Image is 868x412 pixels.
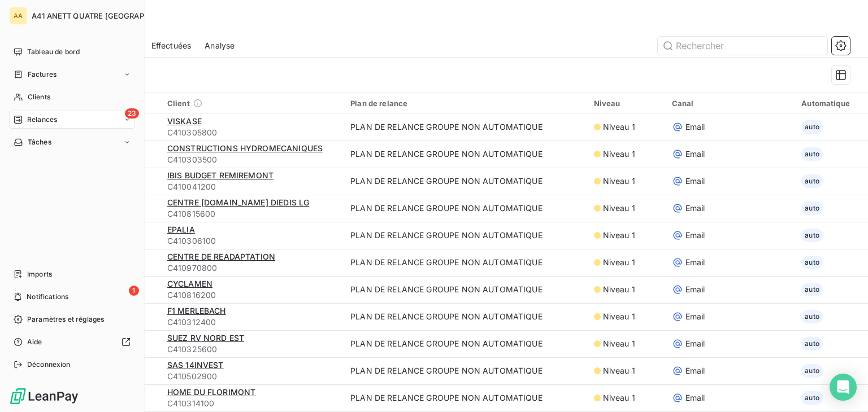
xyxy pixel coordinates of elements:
[801,337,823,350] span: auto
[9,333,135,351] a: Aide
[801,147,823,161] span: auto
[151,40,192,51] span: Effectuées
[167,225,195,234] span: EPALIA
[27,47,80,57] span: Tableau de bord
[344,384,587,411] td: PLAN DE RELANCE GROUPE NON AUTOMATIQUE
[801,310,823,323] span: auto
[9,387,79,405] img: Logo LeanPay
[167,252,275,261] span: CENTRE DE READAPTATION
[27,337,42,347] span: Aide
[167,333,244,343] span: SUEZ RV NORD EST
[205,40,235,51] span: Analyse
[167,198,310,207] span: CENTRE [DOMAIN_NAME] DIEDIS LG
[603,392,635,404] span: Niveau 1
[350,99,580,108] div: Plan de relance
[603,365,635,376] span: Niveau 1
[167,127,337,138] span: C410305800
[32,11,183,20] span: A41 ANETT QUATRE [GEOGRAPHIC_DATA]
[167,235,337,247] span: C410306100
[801,174,823,188] span: auto
[28,137,51,147] span: Tâches
[167,99,190,108] span: Client
[27,115,57,125] span: Relances
[801,256,823,269] span: auto
[685,176,705,187] span: Email
[167,208,337,220] span: C410815600
[27,360,71,370] span: Déconnexion
[167,116,202,126] span: VISKASE
[603,311,635,322] span: Niveau 1
[830,374,857,401] div: Open Intercom Messenger
[344,113,587,141] td: PLAN DE RELANCE GROUPE NON AUTOMATIQUE
[344,141,587,168] td: PLAN DE RELANCE GROUPE NON AUTOMATIQUE
[27,314,104,325] span: Paramètres et réglages
[344,276,587,303] td: PLAN DE RELANCE GROUPE NON AUTOMATIQUE
[603,148,635,160] span: Niveau 1
[167,306,226,315] span: F1 MERLEBACH
[167,170,274,180] span: IBIS BUDGET REMIREMONT
[685,365,705,376] span: Email
[344,303,587,330] td: PLAN DE RELANCE GROUPE NON AUTOMATIQUE
[129,286,139,296] span: 1
[167,290,337,301] span: C410816200
[685,392,705,404] span: Email
[167,344,337,355] span: C410325600
[344,357,587,384] td: PLAN DE RELANCE GROUPE NON AUTOMATIQUE
[801,391,823,405] span: auto
[125,108,139,119] span: 23
[658,37,827,55] input: Rechercher
[167,371,337,382] span: C410502900
[603,284,635,295] span: Niveau 1
[685,148,705,160] span: Email
[685,203,705,214] span: Email
[603,338,635,349] span: Niveau 1
[167,398,337,409] span: C410314100
[801,283,823,296] span: auto
[167,181,337,192] span: C410041200
[603,257,635,268] span: Niveau 1
[27,292,68,302] span: Notifications
[344,195,587,222] td: PLAN DE RELANCE GROUPE NON AUTOMATIQUE
[801,201,823,215] span: auto
[801,229,823,242] span: auto
[344,249,587,276] td: PLAN DE RELANCE GROUPE NON AUTOMATIQUE
[685,230,705,241] span: Email
[344,168,587,195] td: PLAN DE RELANCE GROUPE NON AUTOMATIQUE
[167,387,256,397] span: HOME DU FLORIMONT
[685,257,705,268] span: Email
[672,99,788,108] div: Canal
[685,311,705,322] span: Email
[801,364,823,378] span: auto
[603,203,635,214] span: Niveau 1
[801,99,861,108] div: Automatique
[167,279,212,288] span: CYCLAMEN
[28,92,50,102] span: Clients
[603,121,635,133] span: Niveau 1
[603,176,635,187] span: Niveau 1
[167,143,323,153] span: CONSTRUCTIONS HYDROMECANIQUES
[167,317,337,328] span: C410312400
[594,99,658,108] div: Niveau
[801,120,823,134] span: auto
[344,330,587,357] td: PLAN DE RELANCE GROUPE NON AUTOMATIQUE
[27,269,52,279] span: Imports
[9,7,27,25] div: AA
[28,69,57,80] span: Factures
[344,222,587,249] td: PLAN DE RELANCE GROUPE NON AUTOMATIQUE
[603,230,635,241] span: Niveau 1
[167,154,337,165] span: C410303500
[685,284,705,295] span: Email
[167,262,337,274] span: C410970800
[167,360,224,370] span: SAS 14INVEST
[685,121,705,133] span: Email
[685,338,705,349] span: Email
